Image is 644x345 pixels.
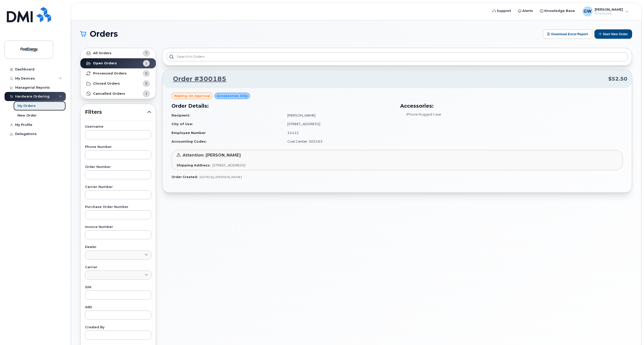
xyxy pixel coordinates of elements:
td: [PERSON_NAME] [283,111,394,120]
td: Cost Center: 503163 [283,137,394,146]
label: Username [85,125,151,128]
button: Download Excel Report [543,29,592,39]
strong: Shipping Address: [177,163,210,167]
label: Phone Number [85,145,151,149]
strong: Employee Number [171,131,206,135]
a: Cancelled Orders1 [80,89,156,99]
label: Created By [85,326,151,329]
span: Accessories Only [217,93,248,98]
strong: Open Orders [93,61,117,65]
label: Dealer [85,245,151,249]
td: 31412 [283,128,394,137]
span: 7 [145,51,147,55]
span: [STREET_ADDRESS] [212,163,245,167]
button: Start New Order [594,29,632,39]
label: Purchase Order Number [85,205,151,209]
h3: Order Details: [171,102,394,110]
label: IMEI [85,306,151,309]
h3: Accessories: [400,102,623,110]
label: Carrier [85,266,151,269]
strong: Order Created: [171,175,198,179]
span: Waiting On Approval [174,93,210,98]
a: All Orders7 [80,48,156,58]
span: 5 [145,81,147,86]
a: Order #300185 [167,74,226,84]
span: Attention: [PERSON_NAME] [183,153,241,158]
input: Search in orders [166,52,628,61]
a: Processed Orders0 [80,68,156,79]
strong: City of Use: [171,122,193,126]
strong: Processed Orders [93,71,127,75]
iframe: Messenger Launcher [622,323,640,341]
label: Invoice Number [85,225,151,229]
span: 0 [145,71,147,76]
label: Carrier Number [85,185,151,189]
strong: Accounting Codes: [171,139,207,143]
span: $52.50 [608,75,627,83]
strong: Recipient: [171,113,190,117]
li: iPhone Rugged Case [400,112,623,117]
span: 1 [145,91,147,96]
strong: All Orders [93,51,112,55]
a: Closed Orders5 [80,79,156,89]
span: Filters [85,108,147,116]
span: [DATE] by [PERSON_NAME] [200,175,242,179]
a: Open Orders1 [80,58,156,68]
strong: Closed Orders [93,82,120,86]
strong: Cancelled Orders [93,92,125,96]
span: Orders [90,30,118,38]
td: [STREET_ADDRESS] [283,120,394,128]
span: 1 [145,61,147,66]
label: SIM [85,286,151,289]
label: Order Number [85,165,151,169]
